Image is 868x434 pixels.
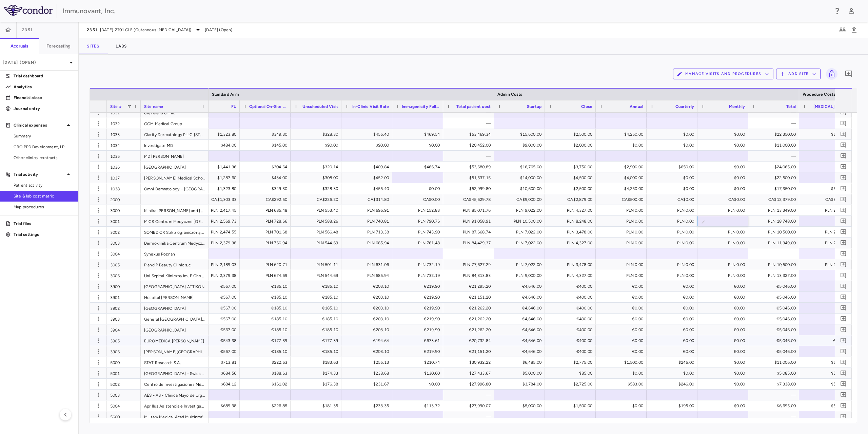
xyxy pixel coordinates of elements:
[840,153,847,159] svg: Add comment
[845,70,853,78] svg: Add comment
[673,69,773,79] button: Manage Visits and Procedures
[107,314,141,324] div: 3903
[840,402,847,409] svg: Add comment
[141,129,209,139] div: Clarity Dermatology PLLC [STREET_ADDRESS]
[527,104,541,109] span: Startup
[141,162,209,172] div: [GEOGRAPHIC_DATA]
[456,104,491,109] span: Total patient cost
[14,95,73,101] p: Financial close
[602,140,643,151] div: $0.00
[840,207,847,213] svg: Add comment
[107,205,141,215] div: 3000
[754,238,796,248] div: PLN 11,349.00
[398,183,440,194] div: $0.00
[839,358,848,367] button: Add comment
[195,216,236,227] div: PLN 2,569.73
[141,172,209,183] div: [PERSON_NAME] Medical School Foundation Inc
[141,292,209,302] div: Hospital [PERSON_NAME]
[348,129,389,140] div: $455.40
[754,172,796,183] div: $22,500.00
[803,92,835,97] span: Procedure Costs
[14,204,73,210] span: Map procedures
[839,369,848,378] button: Add comment
[14,84,73,90] p: Analytics
[839,293,848,302] button: Add comment
[107,411,141,422] div: 5600
[348,194,389,205] div: CA$314.80
[141,303,209,313] div: [GEOGRAPHIC_DATA]
[653,216,694,227] div: PLN 0.00
[141,118,209,129] div: GCM Medical Group
[107,183,141,194] div: 1038
[348,259,389,270] div: PLN 631.06
[449,205,491,216] div: PLN 85,071.76
[729,104,745,109] span: Monthly
[348,216,389,227] div: PLN 740.81
[786,104,796,109] span: Total
[107,194,141,205] div: 2000
[551,216,592,227] div: PLN 8,248.00
[246,238,287,248] div: PLN 760.94
[246,259,287,270] div: PLN 620.71
[754,227,796,238] div: PLN 10,500.00
[551,172,592,183] div: $4,500.00
[107,107,141,118] div: 1031
[754,205,796,216] div: PLN 13,349.00
[249,104,287,109] span: Optional On-Site Pre-Screening
[398,238,440,248] div: PLN 761.48
[839,195,848,204] button: Add comment
[141,205,209,215] div: Klinika [PERSON_NAME] and [PERSON_NAME] Spółka z o.o
[79,38,107,54] button: Sites
[402,104,440,109] span: Immugenicity Follow Up Visit**
[22,27,33,33] span: 2351
[653,172,694,183] div: $0.00
[141,390,209,400] div: AES - AS - Clinica Mayo de Urgencias
[449,183,491,194] div: $52,999.80
[754,118,796,129] div: —
[840,326,847,333] svg: Add comment
[840,392,847,398] svg: Add comment
[839,390,848,399] button: Add comment
[141,335,209,346] div: EUROMEDICA [PERSON_NAME]
[449,227,491,238] div: PLN 87,668.74
[107,346,141,357] div: 3906
[398,205,440,216] div: PLN 152.83
[839,379,848,389] button: Add comment
[839,119,848,128] button: Add comment
[551,238,592,248] div: PLN 4,327.00
[297,205,338,216] div: PLN 553.40
[195,194,236,205] div: CA$1,303.33
[630,104,643,109] span: Annual
[653,140,694,151] div: $0.00
[704,172,745,183] div: $0.00
[754,248,796,259] div: —
[840,316,847,322] svg: Add comment
[754,107,796,118] div: —
[246,162,287,172] div: $304.64
[602,238,643,248] div: PLN 0.00
[4,5,53,16] img: logo-full-SnFGN8VE.png
[3,59,67,65] p: [DATE] (Open)
[246,172,287,183] div: $434.00
[840,218,847,224] svg: Add comment
[195,238,236,248] div: PLN 2,379.38
[754,183,796,194] div: $17,350.00
[195,140,236,151] div: $484.00
[840,142,847,148] svg: Add comment
[839,238,848,247] button: Add comment
[398,129,440,140] div: $469.54
[602,227,643,238] div: PLN 0.00
[602,183,643,194] div: $4,250.00
[813,104,847,109] span: [MEDICAL_DATA]
[107,162,141,172] div: 1036
[14,193,73,199] span: Site & lab cost matrix
[449,151,491,162] div: —
[840,131,847,137] svg: Add comment
[839,303,848,313] button: Add comment
[14,122,64,128] p: Clinical expenses
[500,205,541,216] div: PLN 9,022.00
[14,155,73,161] span: Other clinical contracts
[840,229,847,235] svg: Add comment
[141,140,209,150] div: Investigate MD
[141,346,209,357] div: [PERSON_NAME][GEOGRAPHIC_DATA]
